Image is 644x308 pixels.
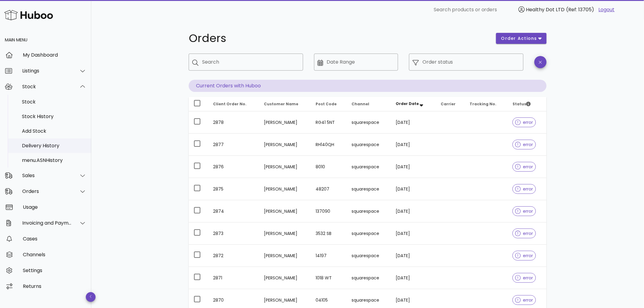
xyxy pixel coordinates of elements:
[22,220,72,226] div: Invoicing and Payments
[264,101,298,107] span: Customer Name
[259,200,311,222] td: [PERSON_NAME]
[189,80,547,92] p: Current Orders with Huboo
[391,134,436,156] td: [DATE]
[311,200,347,222] td: 137090
[311,97,347,111] th: Post Code
[316,101,337,107] span: Post Code
[391,245,436,267] td: [DATE]
[508,97,547,111] th: Status
[352,101,369,107] span: Channel
[22,99,86,105] div: Stock
[391,222,436,245] td: [DATE]
[311,156,347,178] td: 8010
[515,254,533,258] span: error
[259,156,311,178] td: [PERSON_NAME]
[347,156,391,178] td: squarespace
[259,267,311,289] td: [PERSON_NAME]
[189,33,489,44] h1: Orders
[22,188,72,194] div: Orders
[259,178,311,200] td: [PERSON_NAME]
[347,222,391,245] td: squarespace
[208,200,259,222] td: 2874
[441,101,456,107] span: Carrier
[501,35,537,42] span: order actions
[259,134,311,156] td: [PERSON_NAME]
[436,97,465,111] th: Carrier
[259,111,311,134] td: [PERSON_NAME]
[311,178,347,200] td: 48207
[391,267,436,289] td: [DATE]
[23,252,86,257] div: Channels
[22,173,72,178] div: Sales
[208,178,259,200] td: 2875
[22,84,72,89] div: Stock
[311,245,347,267] td: 14197
[23,268,86,273] div: Settings
[515,187,533,191] span: error
[347,111,391,134] td: squarespace
[391,97,436,111] th: Order Date: Sorted descending. Activate to remove sorting.
[23,236,86,242] div: Cases
[311,134,347,156] td: RH140QH
[515,209,533,213] span: error
[22,128,86,134] div: Add Stock
[513,101,531,107] span: Status
[23,204,86,210] div: Usage
[208,222,259,245] td: 2873
[208,97,259,111] th: Client Order No.
[347,267,391,289] td: squarespace
[347,134,391,156] td: squarespace
[259,222,311,245] td: [PERSON_NAME]
[347,200,391,222] td: squarespace
[391,200,436,222] td: [DATE]
[515,142,533,147] span: error
[470,101,497,107] span: Tracking No.
[391,156,436,178] td: [DATE]
[391,111,436,134] td: [DATE]
[22,68,72,74] div: Listings
[347,245,391,267] td: squarespace
[515,120,533,124] span: error
[208,134,259,156] td: 2877
[566,6,594,13] span: (Ref: 13705)
[22,143,86,149] div: Delivery History
[23,52,86,58] div: My Dashboard
[4,9,53,22] img: Huboo Logo
[515,165,533,169] span: error
[22,157,86,163] div: menu.ASNHistory
[22,114,86,119] div: Stock History
[515,231,533,236] span: error
[208,267,259,289] td: 2871
[515,276,533,280] span: error
[208,245,259,267] td: 2872
[347,178,391,200] td: squarespace
[599,6,615,13] a: Logout
[208,156,259,178] td: 2876
[526,6,565,13] span: Healthy Dot LTD
[259,245,311,267] td: [PERSON_NAME]
[23,283,86,289] div: Returns
[213,101,247,107] span: Client Order No.
[347,97,391,111] th: Channel
[391,178,436,200] td: [DATE]
[465,97,508,111] th: Tracking No.
[496,33,547,44] button: order actions
[311,111,347,134] td: RG41 5NT
[311,267,347,289] td: 1018 WT
[311,222,347,245] td: 3532 SB
[259,97,311,111] th: Customer Name
[208,111,259,134] td: 2878
[396,101,419,106] span: Order Date
[515,298,533,302] span: error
